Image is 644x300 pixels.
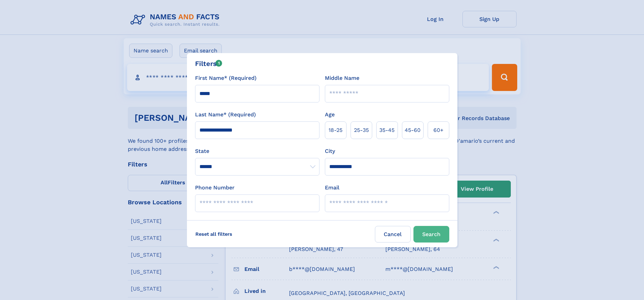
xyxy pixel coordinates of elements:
[433,126,444,134] span: 60+
[379,126,395,134] span: 35‑45
[325,147,335,155] label: City
[195,111,256,119] label: Last Name* (Required)
[329,126,342,134] span: 18‑25
[413,226,449,243] button: Search
[195,74,257,82] label: First Name* (Required)
[405,126,421,134] span: 45‑60
[195,184,235,192] label: Phone Number
[354,126,369,134] span: 25‑35
[191,226,237,242] label: Reset all filters
[195,147,319,155] label: State
[375,226,411,243] label: Cancel
[195,59,222,69] div: Filters
[325,184,339,192] label: Email
[325,74,359,82] label: Middle Name
[325,111,335,119] label: Age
